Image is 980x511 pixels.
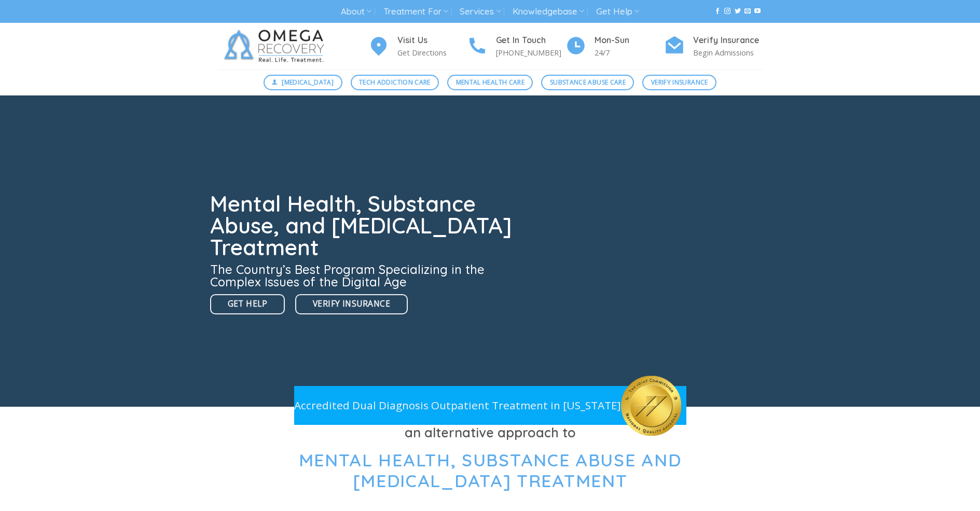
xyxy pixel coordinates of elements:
a: Verify Insurance [642,75,716,90]
a: Knowledgebase [513,2,584,21]
p: [PHONE_NUMBER] [496,47,565,59]
a: Follow on Twitter [735,8,741,15]
span: Verify Insurance [313,297,390,310]
a: Treatment For [383,2,448,21]
a: Mental Health Care [447,75,533,90]
h4: Visit Us [397,34,467,47]
h3: an alternative approach to [218,422,763,443]
span: Tech Addiction Care [359,77,431,87]
p: Begin Admissions [693,47,763,59]
a: Tech Addiction Care [351,75,439,90]
span: Get Help [228,297,268,310]
h4: Mon-Sun [595,34,664,47]
span: Substance Abuse Care [550,77,626,87]
a: Follow on YouTube [754,8,761,15]
a: Send us an email [744,8,751,15]
a: Services [460,2,501,21]
a: Get Help [210,294,285,314]
a: Get In Touch [PHONE_NUMBER] [467,34,565,59]
span: [MEDICAL_DATA] [282,77,334,87]
img: Omega Recovery [218,23,335,70]
span: Mental Health Care [456,77,524,87]
span: Verify Insurance [651,77,708,87]
h4: Get In Touch [496,34,565,47]
h4: Verify Insurance [693,34,763,47]
a: About [341,2,371,21]
p: Accredited Dual Diagnosis Outpatient Treatment in [US_STATE] [294,397,621,414]
h1: Mental Health, Substance Abuse, and [MEDICAL_DATA] Treatment [210,193,518,258]
span: Mental Health, Substance Abuse and [MEDICAL_DATA] Treatment [299,449,682,492]
p: Get Directions [397,47,467,59]
a: Visit Us Get Directions [368,34,467,59]
a: Get Help [596,2,639,21]
a: Substance Abuse Care [541,75,634,90]
a: Verify Insurance [295,294,408,314]
a: Follow on Instagram [724,8,730,15]
a: [MEDICAL_DATA] [264,75,342,90]
h3: The Country’s Best Program Specializing in the Complex Issues of the Digital Age [210,263,518,288]
a: Verify Insurance Begin Admissions [664,34,763,59]
a: Follow on Facebook [714,8,721,15]
p: 24/7 [595,47,664,59]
